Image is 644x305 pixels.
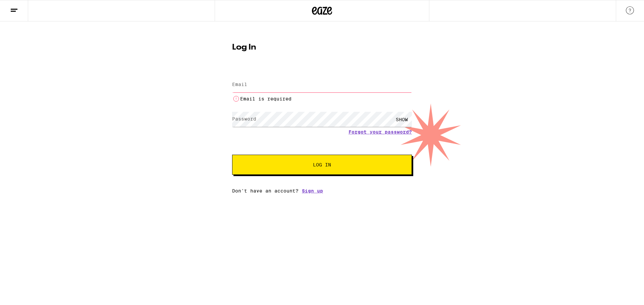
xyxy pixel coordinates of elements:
a: Sign up [302,188,323,194]
li: Email is required [232,95,412,103]
input: Email [232,77,412,92]
a: Forgot your password? [348,129,412,135]
label: Password [232,116,256,122]
h1: Log In [232,44,412,52]
button: Log In [232,155,412,175]
div: Don't have an account? [232,188,412,194]
label: Email [232,82,247,87]
div: SHOW [392,112,412,127]
span: Log In [313,162,331,167]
